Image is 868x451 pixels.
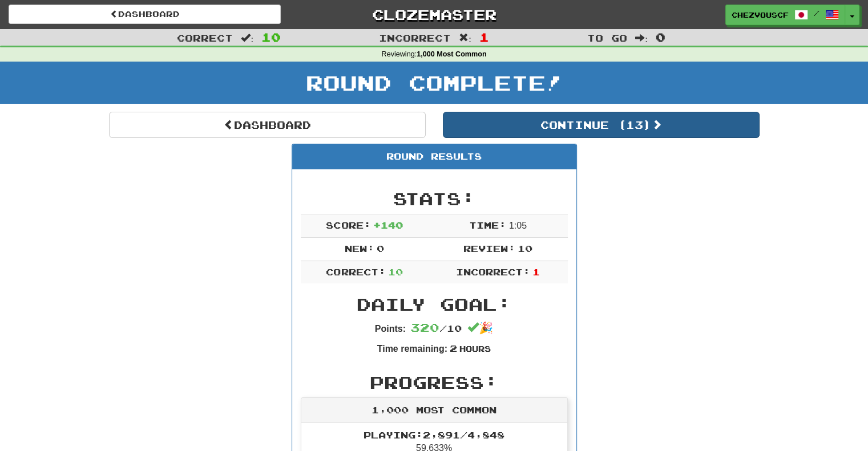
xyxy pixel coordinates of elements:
[345,243,374,254] span: New:
[177,32,233,43] span: Correct
[109,112,426,138] a: Dashboard
[467,322,493,334] span: 🎉
[410,320,439,334] span: 320
[364,429,504,440] span: Playing: 2,891 / 4,848
[635,33,648,43] span: :
[456,266,530,277] span: Incorrect:
[725,5,845,25] a: chezvouscf /
[417,50,486,58] strong: 1,000 Most Common
[326,266,385,277] span: Correct:
[459,33,471,43] span: :
[656,30,665,44] span: 0
[301,189,568,208] h2: Stats:
[377,243,384,254] span: 0
[443,112,760,138] button: Continue (13)
[301,295,568,314] h2: Daily Goal:
[4,71,864,94] h1: Round Complete!
[377,344,447,354] strong: Time remaining:
[587,32,627,43] span: To go
[479,30,489,44] span: 1
[518,243,532,254] span: 10
[459,344,491,354] small: Hours
[379,32,451,43] span: Incorrect
[463,243,515,254] span: Review:
[410,323,462,334] span: / 10
[292,144,576,169] div: Round Results
[814,9,819,17] span: /
[301,373,568,392] h2: Progress:
[373,220,403,230] span: + 140
[509,221,527,230] span: 1 : 0 5
[732,10,789,20] span: chezvouscf
[388,266,403,277] span: 10
[326,220,370,230] span: Score:
[532,266,540,277] span: 1
[375,324,406,334] strong: Points:
[301,398,567,423] div: 1,000 Most Common
[261,30,281,44] span: 10
[241,33,253,43] span: :
[450,343,457,354] span: 2
[469,220,506,230] span: Time:
[9,5,281,24] a: Dashboard
[298,5,570,25] a: Clozemaster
